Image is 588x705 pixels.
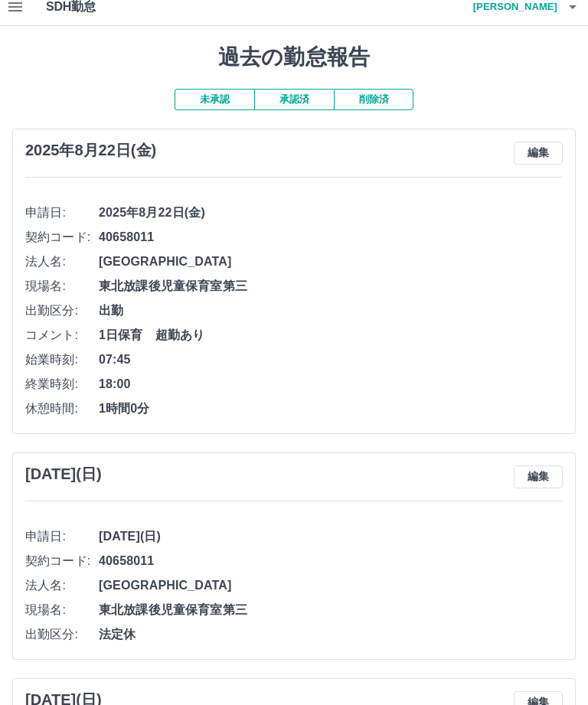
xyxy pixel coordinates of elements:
[25,142,156,159] h3: 2025年8月22日(金)
[25,527,99,546] span: 申請日:
[514,142,563,165] button: 編集
[25,228,99,246] span: 契約コード:
[25,277,99,295] span: 現場名:
[334,89,413,110] button: 削除済
[99,601,563,619] span: 東北放課後児童保育室第三
[25,253,99,271] span: 法人名:
[25,625,99,644] span: 出勤区分:
[99,302,563,320] span: 出勤
[25,204,99,222] span: 申請日:
[25,552,99,570] span: 契約コード:
[99,204,563,222] span: 2025年8月22日(金)
[99,400,563,418] span: 1時間0分
[25,576,99,595] span: 法人名:
[175,89,254,110] button: 未承認
[25,302,99,320] span: 出勤区分:
[254,89,334,110] button: 承認済
[25,351,99,369] span: 始業時刻:
[99,625,563,644] span: 法定休
[99,576,563,595] span: [GEOGRAPHIC_DATA]
[99,375,563,393] span: 18:00
[25,400,99,418] span: 休憩時間:
[99,253,563,271] span: [GEOGRAPHIC_DATA]
[25,465,102,483] h3: [DATE](日)
[99,228,563,246] span: 40658011
[99,552,563,570] span: 40658011
[99,351,563,369] span: 07:45
[12,44,576,70] h1: 過去の勤怠報告
[25,326,99,344] span: コメント:
[99,277,563,295] span: 東北放課後児童保育室第三
[99,326,563,344] span: 1日保育 超勤あり
[99,527,563,546] span: [DATE](日)
[514,465,563,488] button: 編集
[25,601,99,619] span: 現場名:
[25,375,99,393] span: 終業時刻:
